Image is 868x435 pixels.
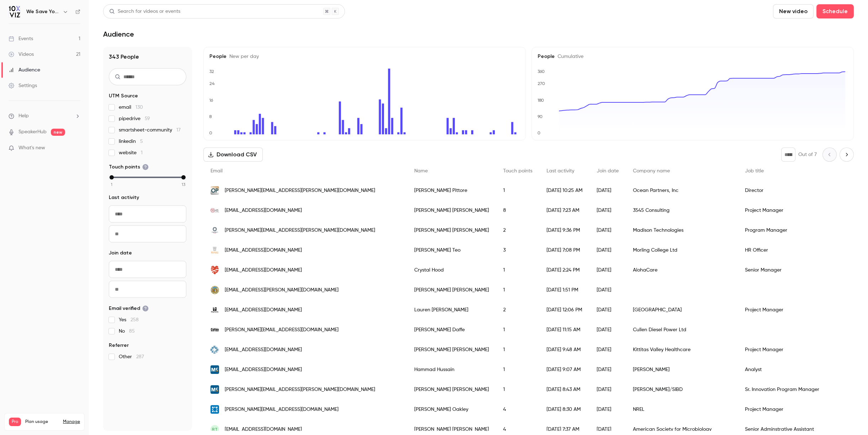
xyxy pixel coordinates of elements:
span: What's new [18,144,45,152]
h5: People [538,53,848,60]
text: 32 [209,69,214,74]
div: [PERSON_NAME] [PERSON_NAME] [407,340,496,360]
span: Touch points [503,168,532,173]
img: cullendiesel.com [211,326,219,334]
div: [GEOGRAPHIC_DATA] [626,300,738,320]
div: AlohaCare [626,260,738,280]
div: [DATE] 9:07 AM [539,360,590,380]
div: Crystal Hood [407,260,496,280]
span: email [119,104,143,111]
div: max [181,175,186,179]
div: 1 [496,380,539,399]
img: nrel.gov [211,405,219,414]
text: 0 [209,130,212,135]
span: new [51,129,65,136]
div: 1 [496,181,539,200]
span: smartsheet-community [119,127,181,134]
span: Job title [745,168,764,173]
span: 287 [136,354,144,359]
div: [DATE] [590,399,626,419]
span: [EMAIL_ADDRESS][DOMAIN_NAME] [225,306,302,314]
input: To [109,281,186,298]
div: [DATE] [590,200,626,220]
span: 130 [135,105,143,110]
span: 59 [145,116,150,121]
h5: People [209,53,520,60]
span: [EMAIL_ADDRESS][DOMAIN_NAME] [225,267,302,274]
img: 3545consulting.com [211,206,219,215]
span: Referrer [109,342,129,349]
div: Events [9,35,33,42]
button: Schedule [816,4,854,18]
div: [PERSON_NAME] [PERSON_NAME] [407,200,496,220]
div: Hammad Hussain [407,360,496,380]
div: [PERSON_NAME] [PERSON_NAME] [407,380,496,399]
text: 180 [537,98,544,103]
img: mckesson.com [211,385,219,394]
div: [DATE] [590,260,626,280]
text: 24 [209,81,215,86]
span: 1 [111,181,112,188]
div: 1 [496,280,539,300]
div: [DATE] [590,181,626,200]
span: [PERSON_NAME][EMAIL_ADDRESS][DOMAIN_NAME] [225,406,339,413]
div: [DATE] 9:36 PM [539,220,590,240]
div: Ocean Partners, Inc [626,181,738,200]
div: [DATE] 12:06 PM [539,300,590,320]
span: [PERSON_NAME][EMAIL_ADDRESS][DOMAIN_NAME] [225,326,339,334]
a: Manage [63,419,80,425]
span: 258 [131,317,139,322]
span: [PERSON_NAME][EMAIL_ADDRESS][PERSON_NAME][DOMAIN_NAME] [225,386,375,393]
span: Yes [119,316,139,323]
div: NREL [626,399,738,419]
span: Touch points [109,163,149,171]
span: 85 [129,329,135,334]
h1: 343 People [109,53,186,61]
div: [DATE] 7:23 AM [539,200,590,220]
div: [DATE] [590,220,626,240]
span: New per day [227,54,259,59]
span: 1 [141,150,143,155]
div: [DATE] [590,240,626,260]
span: [EMAIL_ADDRESS][DOMAIN_NAME] [225,366,302,374]
span: [PERSON_NAME][EMAIL_ADDRESS][PERSON_NAME][DOMAIN_NAME] [225,187,375,194]
div: [DATE] [590,300,626,320]
div: min [110,175,114,179]
button: Download CSV [203,147,263,162]
img: kvhealthcare.org [211,345,219,354]
div: Audience [9,66,40,74]
text: 270 [538,81,545,86]
button: New video [773,4,814,18]
div: [PERSON_NAME] Daffe [407,320,496,340]
img: alohacare.org [211,266,219,274]
h6: We Save You Time! [26,8,60,15]
div: Settings [9,82,37,89]
span: Email verified [109,305,149,312]
text: 360 [538,69,545,74]
img: mckesson.com [211,365,219,374]
div: Kittitas Valley Healthcare [626,340,738,360]
div: [PERSON_NAME] [PERSON_NAME] [407,220,496,240]
div: 3545 Consulting [626,200,738,220]
span: UTM Source [109,92,138,100]
span: linkedin [119,138,143,145]
img: morling.edu.au [211,246,219,254]
p: Out of 7 [798,151,817,158]
div: [DATE] 1:51 PM [539,280,590,300]
div: Lauren [PERSON_NAME] [407,300,496,320]
a: SpeakerHub [18,128,47,136]
span: Cumulative [555,54,584,59]
span: Email [211,168,223,173]
span: [EMAIL_ADDRESS][DOMAIN_NAME] [225,207,302,214]
div: 2 [496,220,539,240]
div: [DATE] [590,360,626,380]
span: pipedrive [119,115,150,122]
span: [EMAIL_ADDRESS][DOMAIN_NAME] [225,346,302,354]
img: madisontech.com.au [211,226,219,235]
span: Join date [109,249,132,257]
div: [PERSON_NAME] [626,360,738,380]
div: [DATE] [590,380,626,399]
span: Last activity [547,168,574,173]
div: Madison Technologies [626,220,738,240]
div: 4 [496,399,539,419]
